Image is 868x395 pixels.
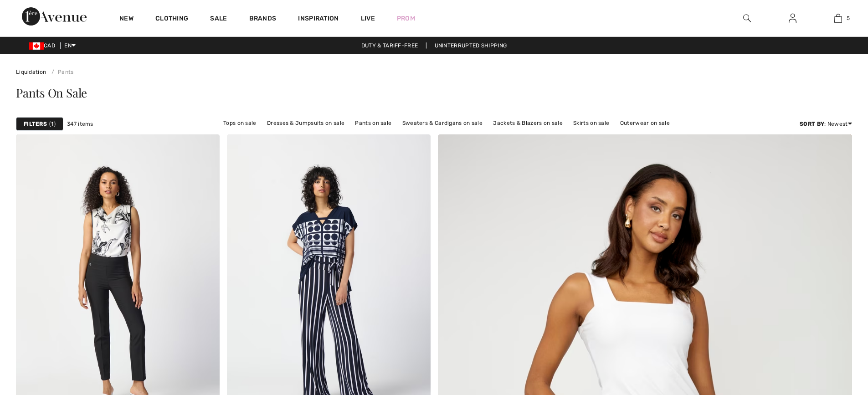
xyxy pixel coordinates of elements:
img: Canadian Dollar [29,42,44,50]
a: Jackets & Blazers on sale [488,117,567,129]
img: search the website [743,13,751,24]
img: 1ère Avenue [22,7,87,26]
span: 5 [847,14,850,22]
img: My Info [789,13,796,24]
a: Outerwear on sale [616,117,674,129]
strong: Filters [24,120,47,128]
a: 5 [816,13,860,24]
a: Live [361,14,375,23]
strong: Sort By [800,121,824,127]
a: Prom [397,14,415,23]
a: Pants on sale [350,117,396,129]
a: Pants [48,69,74,75]
a: Skirts on sale [569,117,614,129]
a: Liquidation [16,69,46,75]
div: : Newest [800,120,852,128]
span: EN [64,42,76,49]
a: Sale [210,15,227,24]
a: Tops on sale [219,117,261,129]
a: Sweaters & Cardigans on sale [398,117,487,129]
span: 347 items [67,120,93,128]
span: CAD [29,42,59,49]
span: Pants On Sale [16,85,87,101]
a: Dresses & Jumpsuits on sale [262,117,349,129]
span: Inspiration [298,15,339,24]
span: 1 [49,120,56,128]
a: Brands [249,15,277,24]
a: New [119,15,134,24]
img: My Bag [834,13,842,24]
a: Sign In [781,13,804,24]
a: Clothing [155,15,188,24]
